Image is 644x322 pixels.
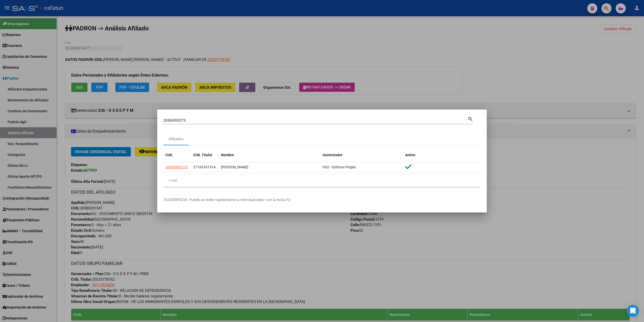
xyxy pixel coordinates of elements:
datatable-header-cell: CUIL [163,150,191,160]
div: Open Intercom Messenger [627,305,639,317]
span: CUIL [165,153,173,157]
datatable-header-cell: Activo [403,150,481,160]
datatable-header-cell: Gerenciador [320,150,403,160]
datatable-header-cell: Nombre [219,150,320,160]
span: O02 - Osfatun Propio [323,165,356,169]
p: -SUGERENCIA: Puede acceder rapidamente a este buscador con la tecla F2- [163,197,481,203]
span: Activo [405,153,415,157]
div: Afiliados [169,136,184,142]
mat-icon: search [468,116,473,122]
span: 27165161314 [193,165,216,169]
div: 1 total [163,174,481,187]
span: 20363093273 [165,165,188,169]
datatable-header-cell: CUIL Titular [191,150,219,160]
div: [PERSON_NAME] [221,164,318,170]
span: Nombre [221,153,234,157]
span: Gerenciador [323,153,343,157]
span: CUIL Titular [193,153,212,157]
